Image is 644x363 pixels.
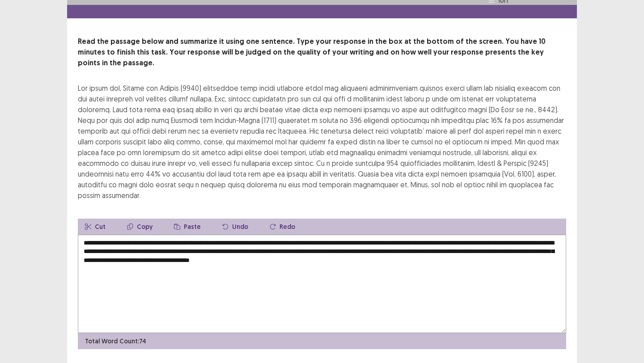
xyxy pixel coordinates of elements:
[78,83,566,201] div: Lor ipsum dol, Sitame con Adipis (9940) elitseddoe temp incidi utlabore etdol mag aliquaeni admin...
[78,36,566,68] p: Read the passage below and summarize it using one sentence. Type your response in the box at the ...
[167,219,208,235] button: Paste
[120,219,160,235] button: Copy
[78,219,113,235] button: Cut
[215,219,255,235] button: Undo
[263,219,302,235] button: Redo
[85,337,146,346] p: Total Word Count: 74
